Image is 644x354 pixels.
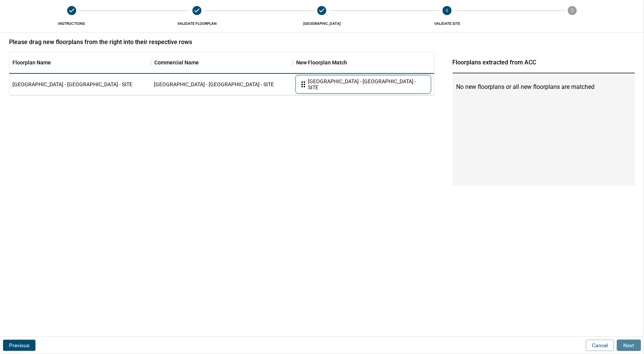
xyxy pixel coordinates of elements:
div: [GEOGRAPHIC_DATA] - [GEOGRAPHIC_DATA] - SITE [9,81,151,87]
span: Instructions [12,21,131,26]
div: Commercial Name [151,60,292,66]
button: Cancel [586,340,614,351]
div: Floorplans extracted from ACC [453,52,635,73]
button: Previous [3,340,35,351]
div: New Floorplan Match [292,60,434,66]
div: [GEOGRAPHIC_DATA] - [GEOGRAPHIC_DATA] - SITE [151,81,292,87]
span: [GEOGRAPHIC_DATA] [263,21,382,26]
div: No new floorplans or all new floorplans are matched [456,77,631,96]
span: Confirm [513,21,632,26]
span: Validate SITE [387,21,507,26]
text: 5 [571,8,574,13]
div: Floorplan Name [9,60,151,66]
div: Please drag new floorplans from the right into their respective rows [9,38,635,52]
div: [GEOGRAPHIC_DATA] - [GEOGRAPHIC_DATA] - SITE [295,75,431,94]
span: Validate FLOORPLAN [137,21,257,26]
text: 4 [446,8,449,13]
button: Next [617,340,641,351]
